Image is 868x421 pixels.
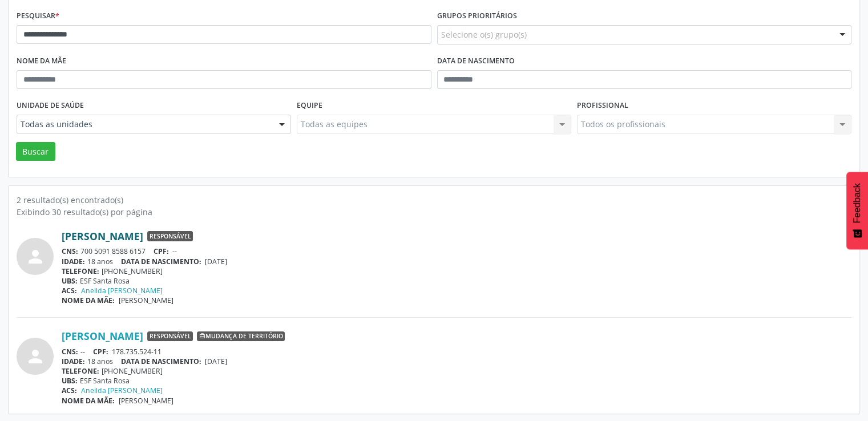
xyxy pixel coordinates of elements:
label: Data de nascimento [437,52,515,70]
span: ACS: [62,386,77,395]
span: Todas as unidades [21,119,268,130]
div: 18 anos [62,357,851,366]
div: [PHONE_NUMBER] [62,366,851,376]
div: 18 anos [62,257,851,266]
button: Feedback - Mostrar pesquisa [846,172,868,249]
span: IDADE: [62,257,85,266]
span: NOME DA MÃE: [62,295,115,305]
a: [PERSON_NAME] [62,230,143,242]
span: CPF: [154,246,169,256]
span: NOME DA MÃE: [62,396,115,406]
span: DATA DE NASCIMENTO: [121,257,201,266]
i: person [25,346,46,367]
span: Responsável [147,331,193,342]
span: [PERSON_NAME] [119,396,173,406]
span: Mudança de território [197,331,285,342]
span: UBS: [62,276,78,286]
i: person [25,246,46,267]
label: Pesquisar [17,7,59,25]
span: [DATE] [205,257,227,266]
span: -- [172,246,177,256]
button: Buscar [16,142,55,161]
span: CPF: [93,347,108,357]
div: ESF Santa Rosa [62,376,851,386]
span: Feedback [852,183,862,223]
label: Profissional [577,97,628,115]
span: 178.735.524-11 [112,347,162,357]
div: 700 5091 8588 6157 [62,246,851,256]
span: IDADE: [62,357,85,366]
span: CNS: [62,246,78,256]
div: 2 resultado(s) encontrado(s) [17,194,851,206]
div: Exibindo 30 resultado(s) por página [17,206,851,218]
span: [PERSON_NAME] [119,295,173,305]
span: Responsável [147,231,193,241]
label: Nome da mãe [17,52,66,70]
span: DATA DE NASCIMENTO: [121,357,201,366]
label: Unidade de saúde [17,97,84,115]
span: TELEFONE: [62,366,99,376]
label: Grupos prioritários [437,7,517,25]
span: TELEFONE: [62,266,99,276]
div: -- [62,347,851,357]
span: [DATE] [205,357,227,366]
span: CNS: [62,347,78,357]
span: ACS: [62,286,77,295]
span: Selecione o(s) grupo(s) [441,29,527,41]
label: Equipe [297,97,322,115]
span: UBS: [62,376,78,386]
div: [PHONE_NUMBER] [62,266,851,276]
a: Aneilda [PERSON_NAME] [81,286,163,295]
a: [PERSON_NAME] [62,330,143,342]
a: Aneilda [PERSON_NAME] [81,386,163,395]
div: ESF Santa Rosa [62,276,851,286]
